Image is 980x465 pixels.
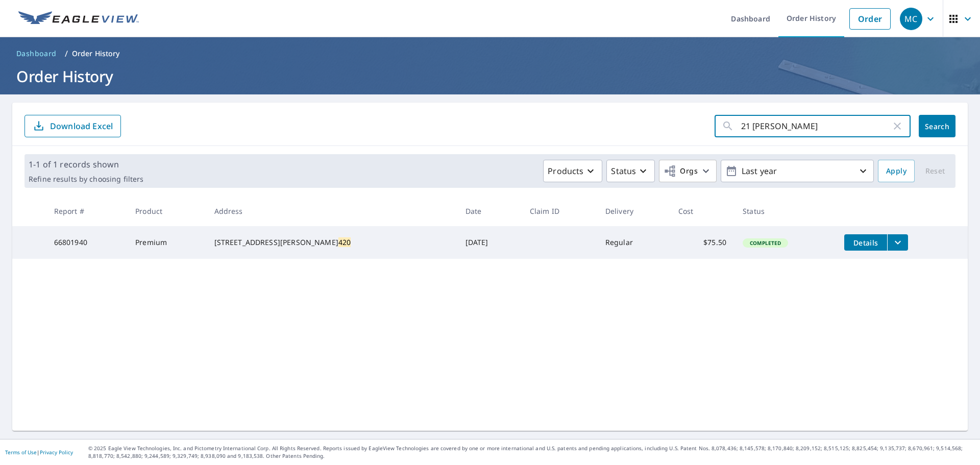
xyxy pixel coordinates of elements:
[29,175,143,184] p: Refine results by choosing filters
[543,160,602,182] button: Products
[5,449,37,456] a: Terms of Use
[40,449,73,456] a: Privacy Policy
[849,8,891,30] a: Order
[844,234,887,251] button: detailsBtn-66801940
[46,196,128,226] th: Report #
[522,196,597,226] th: Claim ID
[457,226,522,259] td: [DATE]
[734,196,836,226] th: Status
[72,48,120,59] p: Order History
[721,160,874,182] button: Last year
[597,226,670,259] td: Regular
[214,237,449,248] div: [STREET_ADDRESS][PERSON_NAME]
[12,66,968,87] h1: Order History
[850,238,881,248] span: Details
[12,45,61,62] a: Dashboard
[18,11,139,27] img: EV Logo
[46,226,128,259] td: 66801940
[206,196,457,226] th: Address
[741,112,891,140] input: Address, Report #, Claim ID, etc.
[664,165,698,178] span: Orgs
[50,120,113,132] p: Download Excel
[670,196,734,226] th: Cost
[878,160,915,182] button: Apply
[16,48,57,59] span: Dashboard
[5,449,73,455] p: |
[548,165,583,177] p: Products
[65,47,68,60] li: /
[597,196,670,226] th: Delivery
[88,445,975,460] p: © 2025 Eagle View Technologies, Inc. and Pictometry International Corp. All Rights Reserved. Repo...
[12,45,968,62] nav: breadcrumb
[927,121,947,131] span: Search
[887,234,908,251] button: filesDropdownBtn-66801940
[744,239,787,247] span: Completed
[457,196,522,226] th: Date
[29,158,143,170] p: 1-1 of 1 records shown
[606,160,655,182] button: Status
[338,237,351,247] mark: 420
[127,226,206,259] td: Premium
[24,115,121,137] button: Download Excel
[127,196,206,226] th: Product
[900,8,922,30] div: MC
[611,165,636,177] p: Status
[738,162,857,180] p: Last year
[670,226,734,259] td: $75.50
[919,115,955,137] button: Search
[659,160,717,182] button: Orgs
[886,165,906,178] span: Apply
